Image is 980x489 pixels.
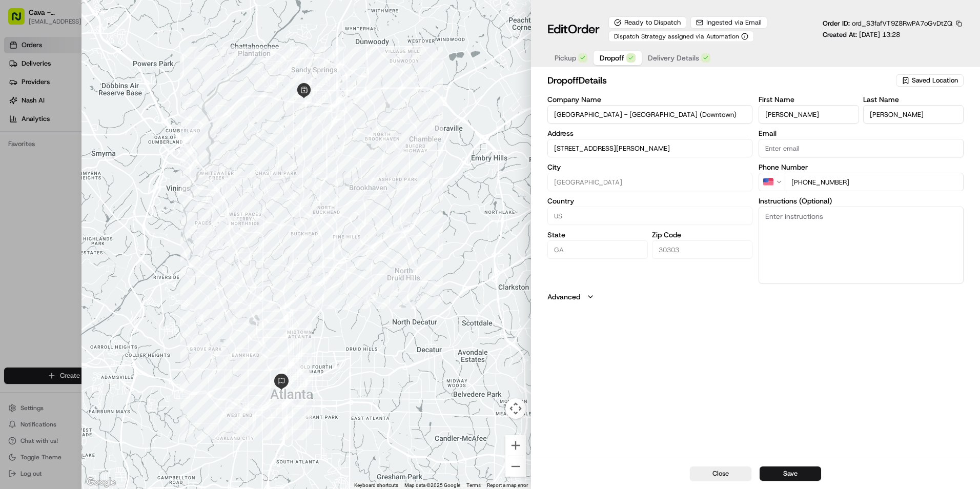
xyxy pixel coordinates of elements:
span: • [85,187,89,195]
p: Welcome 👋 [10,41,187,57]
label: First Name [759,96,859,103]
h1: Edit [547,21,600,37]
label: Advanced [547,292,580,302]
input: Enter zip code [652,240,752,259]
span: • [85,159,89,167]
input: Enter country [547,207,752,225]
h2: dropoff Details [547,73,894,88]
a: Open this area in Google Maps (opens a new window) [84,476,118,489]
span: [PERSON_NAME] [32,187,83,195]
span: ord_S3fafVT9Z8RwPA7oGvDtZQ [852,19,952,28]
span: Pylon [102,254,124,262]
a: 📗Knowledge Base [6,225,83,243]
p: Order ID: [823,19,952,28]
button: Saved Location [896,73,964,88]
button: Dispatch Strategy assigned via Automation [608,31,754,42]
input: Enter city [547,173,752,191]
a: Report a map error [487,482,528,488]
img: Google [84,476,118,489]
button: Zoom out [505,456,526,477]
button: Zoom in [505,435,526,456]
input: Enter company name [547,105,752,124]
label: Zip Code [652,231,752,238]
label: Phone Number [759,164,964,171]
span: Delivery Details [648,53,699,63]
span: [DATE] 13:28 [859,30,900,39]
input: Enter first name [759,105,859,124]
a: 💻API Documentation [83,225,169,243]
span: [DATE] [91,187,112,195]
button: Keyboard shortcuts [354,482,398,489]
input: 235 Mitchell St SW, Atlanta, GA 30303, USA [547,139,752,157]
label: Country [547,197,752,205]
input: Enter phone number [785,173,964,191]
button: Advanced [547,292,964,302]
label: Last Name [863,96,964,103]
div: Ready to Dispatch [608,16,686,29]
input: Clear [27,66,169,77]
a: Powered byPylon [72,254,124,262]
img: Jaidyn Hatchett [10,177,27,193]
img: 1736555255976-a54dd68f-1ca7-489b-9aae-adbdc363a1c4 [10,98,29,116]
div: Start new chat [46,98,168,108]
button: Start new chat [174,101,187,113]
span: Order [568,21,600,37]
span: Pickup [555,53,576,63]
label: Company Name [547,96,752,103]
button: Save [760,466,821,481]
div: 📗 [10,230,18,238]
div: Past conversations [10,133,69,141]
label: Address [547,130,752,137]
button: See all [159,131,187,144]
span: Map data ©2025 Google [404,482,460,488]
img: Nash [10,10,31,31]
input: Enter email [759,139,964,157]
span: Knowledge Base [21,229,78,239]
button: Map camera controls [505,398,526,419]
label: Instructions (Optional) [759,197,964,205]
span: Dropoff [600,53,624,63]
label: State [547,231,648,238]
span: [DATE] [91,159,112,167]
span: Dispatch Strategy assigned via Automation [614,32,739,40]
input: Enter last name [863,105,964,124]
button: Close [690,466,751,481]
label: Email [759,130,964,137]
a: Terms [466,482,481,488]
div: 💻 [87,230,95,238]
span: Ingested via Email [706,18,762,27]
input: Enter state [547,240,648,259]
span: Saved Location [912,76,958,85]
img: 9188753566659_6852d8bf1fb38e338040_72.png [22,98,40,116]
label: City [547,164,752,171]
button: Ingested via Email [690,16,767,29]
span: [PERSON_NAME] [32,159,83,167]
div: We're available if you need us! [46,108,141,116]
img: Jaidyn Hatchett [10,149,27,166]
p: Created At: [823,30,900,39]
span: API Documentation [97,229,165,239]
